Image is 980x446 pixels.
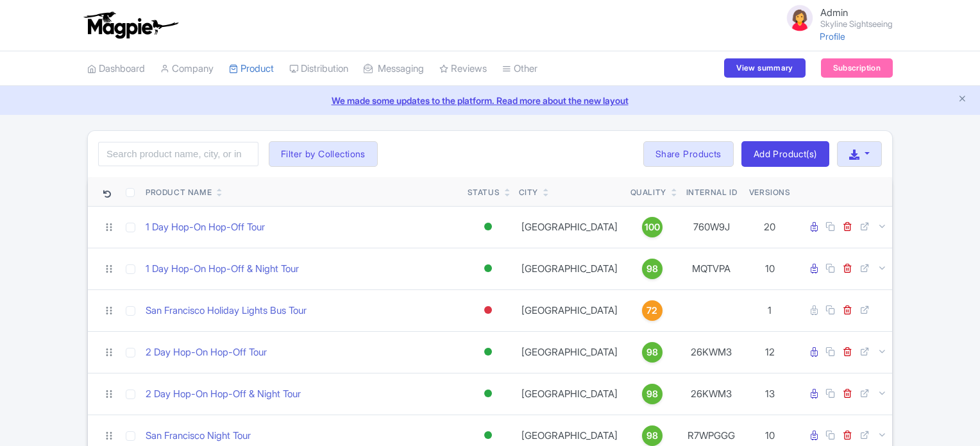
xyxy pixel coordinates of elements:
td: [GEOGRAPHIC_DATA] [514,206,625,248]
a: View summary [724,58,805,78]
a: 72 [630,300,674,321]
a: Subscription [821,58,893,78]
button: Filter by Collections [269,141,378,167]
span: 10 [765,262,775,275]
div: Product Name [146,187,212,198]
div: Active [482,259,494,278]
div: Inactive [482,301,494,320]
th: Versions [744,177,796,207]
a: 1 Day Hop-On Hop-Off Tour [146,220,265,235]
span: 98 [646,387,658,401]
a: San Francisco Holiday Lights Bus Tour [146,304,307,318]
a: Messaging [364,51,424,87]
a: 100 [630,217,674,237]
a: 98 [630,259,674,279]
td: 26KWM3 [679,331,744,373]
a: Reviews [439,51,487,87]
img: logo-ab69f6fb50320c5b225c76a69d11143b.png [81,11,180,39]
div: Active [482,343,494,361]
a: 98 [630,384,674,404]
a: 98 [630,342,674,363]
th: Internal ID [679,177,744,207]
a: We made some updates to the platform. Read more about the new layout [8,94,972,107]
img: avatar_key_member-9c1dde93af8b07d7383eb8b5fb890c87.png [784,3,815,33]
div: City [519,187,538,198]
td: MQTVPA [679,248,744,289]
a: Admin Skyline Sightseeing [777,3,893,33]
td: [GEOGRAPHIC_DATA] [514,373,625,415]
span: 100 [645,220,660,234]
a: 98 [630,425,674,446]
td: 26KWM3 [679,373,744,415]
div: Quality [630,187,666,198]
span: 1 [768,304,772,316]
span: 98 [646,345,658,359]
a: Other [502,51,537,87]
td: 760W9J [679,206,744,248]
a: 2 Day Hop-On Hop-Off Tour [146,345,267,360]
a: San Francisco Night Tour [146,429,251,443]
input: Search product name, city, or interal id [98,142,258,166]
a: Distribution [289,51,348,87]
td: [GEOGRAPHIC_DATA] [514,248,625,289]
span: 72 [646,304,657,318]
span: 98 [646,262,658,276]
span: 98 [646,429,658,443]
span: 12 [765,346,775,358]
span: 13 [765,388,775,400]
small: Skyline Sightseeing [820,20,893,28]
span: Admin [820,6,848,19]
td: [GEOGRAPHIC_DATA] [514,289,625,331]
a: Product [229,51,274,87]
a: 2 Day Hop-On Hop-Off & Night Tour [146,387,301,402]
a: Share Products [643,141,734,167]
a: Dashboard [87,51,145,87]
a: Add Product(s) [741,141,829,167]
a: Company [160,51,214,87]
div: Active [482,384,494,403]
a: Profile [820,31,845,42]
a: 1 Day Hop-On Hop-Off & Night Tour [146,262,299,277]
div: Active [482,218,494,236]
button: Close announcement [958,92,967,107]
span: 10 [765,429,775,442]
span: 20 [764,221,775,233]
div: Active [482,426,494,445]
td: [GEOGRAPHIC_DATA] [514,331,625,373]
div: Status [468,187,500,198]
